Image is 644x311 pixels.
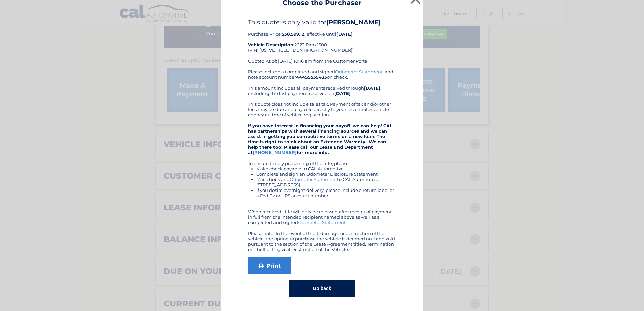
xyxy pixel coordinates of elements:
b: [PERSON_NAME] [326,19,381,26]
strong: If you have interest in financing your payoff, we can help! CAL has partnerships with several fin... [248,123,392,155]
li: Mail check and to CAL Automotive, [STREET_ADDRESS] [256,177,396,187]
a: Odometer Statement [290,177,337,182]
li: Make check payable to CAL Automotive [256,166,396,171]
a: Print [248,257,291,274]
strong: Vehicle Description: [248,42,294,47]
b: 44455535433 [296,74,327,80]
b: $38,599.12 [282,31,304,37]
a: Odometer Statement [335,69,383,74]
h4: This quote is only valid for [248,19,396,26]
div: Purchase Price: , effective until 2022 Ram 1500 (VIN: [US_VEHICLE_IDENTIFICATION_NUMBER]) Quoted ... [248,19,396,69]
b: [DATE] [334,91,351,96]
button: Go back [289,280,355,297]
div: Please include a completed and signed , and note account number on check. This amount includes al... [248,69,396,252]
a: Odometer Statement [298,220,346,225]
b: [DATE] [364,85,380,91]
b: [DATE] [336,31,353,37]
a: [PHONE_NUMBER] [253,150,297,155]
li: If you desire overnight delivery, please include a return label or a Fed Ex or UPS account number. [256,187,396,198]
li: Complete and sign an Odometer Disclosure Statement [256,171,396,177]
